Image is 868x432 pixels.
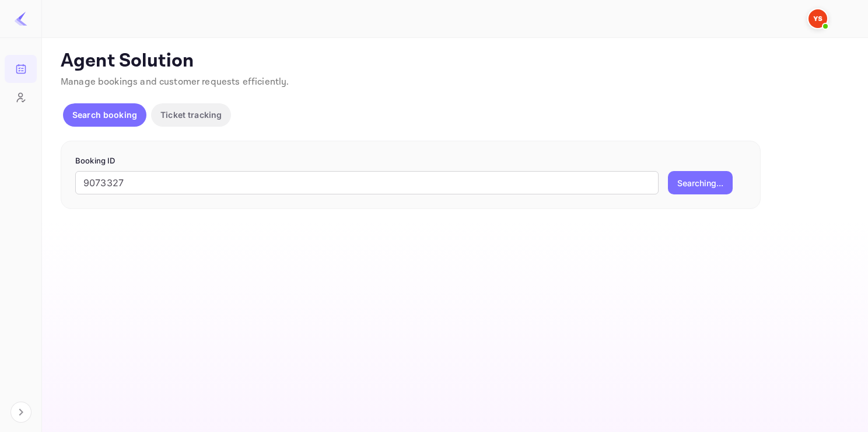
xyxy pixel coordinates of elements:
img: LiteAPI [14,12,28,26]
button: Expand navigation [10,402,32,423]
p: Agent Solution [61,50,847,73]
button: Searching... [668,171,733,194]
img: Yandex Support [808,9,827,28]
p: Booking ID [75,155,746,167]
a: Customers [5,83,37,110]
input: Enter Booking ID (e.g., 63782194) [75,171,659,194]
p: Search booking [72,109,137,121]
span: Manage bookings and customer requests efficiently. [61,76,289,88]
a: Bookings [5,55,37,82]
p: Ticket tracking [160,109,222,121]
